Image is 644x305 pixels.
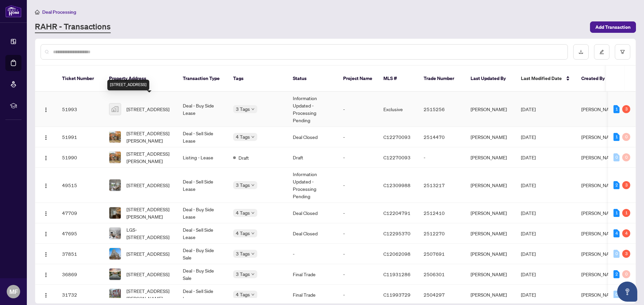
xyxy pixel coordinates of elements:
[43,135,49,140] img: Logo
[613,133,620,141] div: 1
[177,127,228,147] td: Deal - Sell Side Lease
[599,50,604,54] span: edit
[622,133,630,141] div: 0
[41,104,51,115] button: Logo
[581,292,618,298] span: [PERSON_NAME]
[177,168,228,203] td: Deal - Sell Side Lease
[418,203,465,223] td: 2512410
[251,135,255,139] span: down
[622,229,630,237] div: 4
[581,251,618,257] span: [PERSON_NAME]
[177,264,228,285] td: Deal - Buy Side Sale
[109,131,121,143] img: thumbnail-img
[613,291,620,299] div: 0
[251,183,255,187] span: down
[41,228,51,239] button: Logo
[383,106,403,112] span: Exclusive
[622,270,630,278] div: 0
[41,208,51,218] button: Logo
[378,66,418,92] th: MLS #
[581,154,618,160] span: [PERSON_NAME]
[109,152,121,163] img: thumbnail-img
[465,127,516,147] td: [PERSON_NAME]
[418,223,465,244] td: 2512270
[581,134,618,140] span: [PERSON_NAME]
[57,127,104,147] td: 51991
[338,147,378,168] td: -
[43,231,49,237] img: Logo
[418,92,465,127] td: 2515256
[109,269,121,280] img: thumbnail-img
[581,182,618,188] span: [PERSON_NAME]
[622,209,630,217] div: 1
[465,168,516,203] td: [PERSON_NAME]
[521,251,536,257] span: [DATE]
[465,264,516,285] td: [PERSON_NAME]
[521,75,562,82] span: Last Modified Date
[521,182,536,188] span: [DATE]
[177,66,228,92] th: Transaction Type
[613,181,620,189] div: 2
[383,292,411,298] span: C11993729
[43,293,49,298] img: Logo
[521,271,536,277] span: [DATE]
[615,44,630,60] button: filter
[338,203,378,223] td: -
[622,181,630,189] div: 3
[109,248,121,259] img: thumbnail-img
[418,147,465,168] td: -
[57,223,104,244] td: 47695
[383,271,411,277] span: C11931286
[126,130,172,144] span: [STREET_ADDRESS][PERSON_NAME]
[521,106,536,112] span: [DATE]
[622,153,630,161] div: 0
[126,250,169,257] span: [STREET_ADDRESS]
[236,133,250,141] span: 4 Tags
[579,50,583,54] span: download
[287,127,338,147] td: Deal Closed
[236,229,250,237] span: 4 Tags
[383,154,411,160] span: C12270093
[57,264,104,285] td: 36869
[109,103,121,115] img: thumbnail-img
[338,92,378,127] td: -
[41,180,51,190] button: Logo
[287,264,338,285] td: Final Trade
[465,92,516,127] td: [PERSON_NAME]
[107,80,149,90] div: [STREET_ADDRESS]
[177,223,228,244] td: Deal - Sell Side Lease
[57,147,104,168] td: 51990
[622,250,630,258] div: 3
[581,210,618,216] span: [PERSON_NAME]
[251,211,255,215] span: down
[126,271,169,278] span: [STREET_ADDRESS]
[521,292,536,298] span: [DATE]
[43,183,49,188] img: Logo
[126,181,169,189] span: [STREET_ADDRESS]
[109,289,121,300] img: thumbnail-img
[57,285,104,305] td: 31732
[338,285,378,305] td: -
[613,270,620,278] div: 2
[418,244,465,264] td: 2507691
[613,153,620,161] div: 0
[287,285,338,305] td: Final Trade
[465,203,516,223] td: [PERSON_NAME]
[109,179,121,191] img: thumbnail-img
[41,152,51,163] button: Logo
[177,92,228,127] td: Deal - Buy Side Lease
[521,210,536,216] span: [DATE]
[251,107,255,111] span: down
[617,282,637,302] button: Open asap
[41,248,51,259] button: Logo
[41,132,51,142] button: Logo
[57,168,104,203] td: 49515
[287,203,338,223] td: Deal Closed
[57,244,104,264] td: 37851
[595,22,631,32] span: Add Transaction
[516,66,576,92] th: Last Modified Date
[41,289,51,300] button: Logo
[622,105,630,113] div: 3
[594,44,609,60] button: edit
[236,181,250,189] span: 3 Tags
